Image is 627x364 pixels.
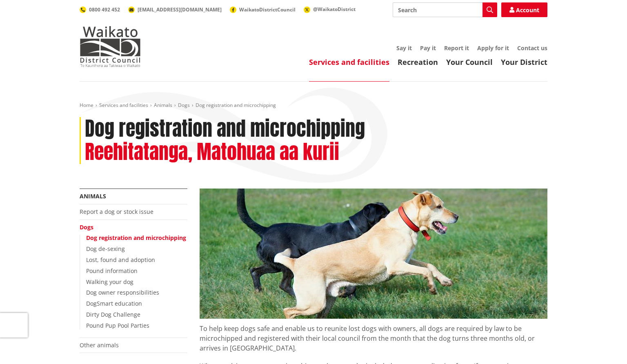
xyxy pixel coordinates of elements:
[85,140,339,164] h2: Reehitatanga, Matohuaa aa kurii
[86,234,186,242] a: Dog registration and microchipping
[86,300,142,307] a: DogSmart education
[80,6,120,13] a: 0800 492 452
[86,322,149,329] a: Pound Pup Pool Parties
[446,57,493,67] a: Your Council
[138,6,222,13] span: [EMAIL_ADDRESS][DOMAIN_NAME]
[80,102,93,109] a: Home
[178,102,190,109] a: Dogs
[86,289,159,296] a: Dog owner responsibilities
[99,102,148,109] a: Services and facilities
[80,208,153,215] a: Report a dog or stock issue
[128,6,222,13] a: [EMAIL_ADDRESS][DOMAIN_NAME]
[396,44,412,52] a: Say it
[196,102,276,109] span: Dog registration and microchipping
[444,44,469,52] a: Report it
[239,6,296,13] span: WaikatoDistrictCouncil
[477,44,509,52] a: Apply for it
[501,2,547,17] a: Account
[230,6,296,13] a: WaikatoDistrictCouncil
[86,267,138,275] a: Pound information
[420,44,436,52] a: Pay it
[200,319,547,353] p: To help keep dogs safe and enable us to reunite lost dogs with owners, all dogs are required by l...
[501,57,547,67] a: Your District
[398,57,438,67] a: Recreation
[89,6,120,13] span: 0800 492 452
[86,256,155,264] a: Lost, found and adoption
[80,341,119,349] a: Other animals
[80,192,106,200] a: Animals
[80,26,141,67] img: Waikato District Council - Te Kaunihera aa Takiwaa o Waikato
[85,117,365,141] h1: Dog registration and microchipping
[80,223,93,231] a: Dogs
[200,189,547,319] img: Register your dog
[80,102,547,109] nav: breadcrumb
[309,57,389,67] a: Services and facilities
[313,6,356,13] span: @WaikatoDistrict
[517,44,547,52] a: Contact us
[86,245,125,253] a: Dog de-sexing
[86,278,133,286] a: Walking your dog
[86,311,140,318] a: Dirty Dog Challenge
[154,102,172,109] a: Animals
[304,6,356,13] a: @WaikatoDistrict
[393,2,497,17] input: Search input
